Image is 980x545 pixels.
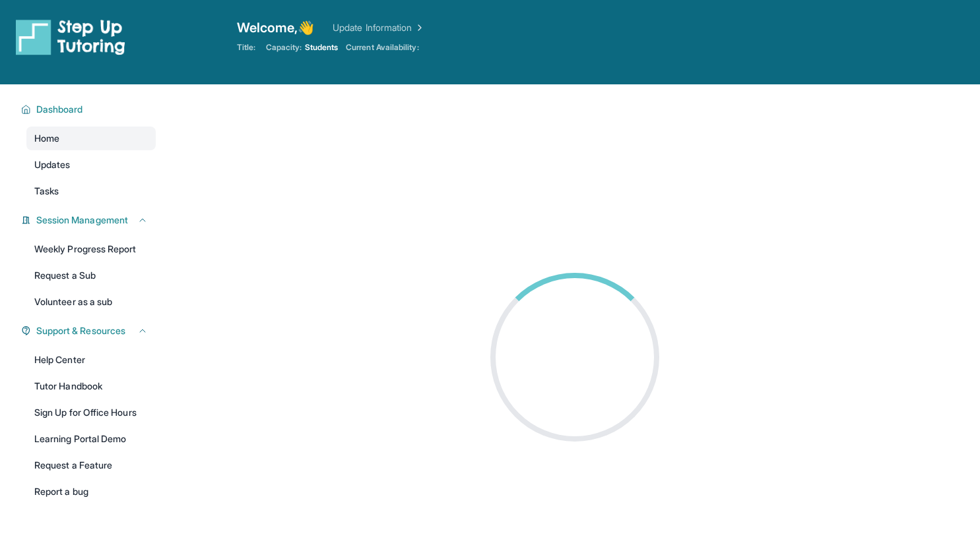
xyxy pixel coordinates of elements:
[36,324,125,337] span: Support & Resources
[34,185,59,198] span: Tasks
[31,103,148,116] button: Dashboard
[26,237,156,261] a: Weekly Progress Report
[305,42,339,53] span: Students
[31,214,148,227] button: Session Management
[412,21,425,34] img: Chevron Right
[34,132,59,145] span: Home
[26,348,156,372] a: Help Center
[26,480,156,503] a: Report a bug
[333,21,425,34] a: Update Information
[237,42,255,53] span: Title:
[266,42,302,53] span: Capacity:
[26,453,156,477] a: Request a Feature
[26,290,156,314] a: Volunteer as a sub
[26,179,156,203] a: Tasks
[36,214,128,227] span: Session Management
[26,264,156,287] a: Request a Sub
[237,18,315,37] span: Welcome, 👋
[26,127,156,150] a: Home
[34,158,71,171] span: Updates
[31,324,148,337] button: Support & Resources
[26,427,156,451] a: Learning Portal Demo
[26,374,156,398] a: Tutor Handbook
[16,18,125,55] img: logo
[26,153,156,177] a: Updates
[26,401,156,424] a: Sign Up for Office Hours
[36,103,83,116] span: Dashboard
[346,42,418,53] span: Current Availability:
